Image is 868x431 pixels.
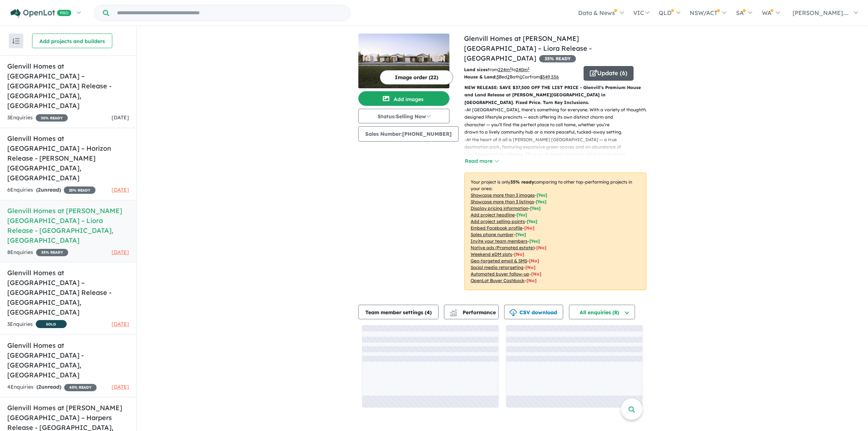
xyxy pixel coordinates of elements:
[471,258,527,263] u: Geo-targeted email & SMS
[515,232,526,237] span: [ Yes ]
[7,134,129,183] h5: Glenvill Homes at [GEOGRAPHIC_DATA] – Horizon Release - [PERSON_NAME][GEOGRAPHIC_DATA] , [GEOGRAP...
[524,225,534,231] span: [ No ]
[110,5,349,21] input: Try estate name, suburb, builder or developer
[471,212,515,218] u: Add project headline
[112,249,129,255] span: [DATE]
[358,305,439,319] button: Team member settings (4)
[536,245,546,250] span: [No]
[112,384,129,390] span: [DATE]
[32,34,112,48] button: Add projects and builders
[537,192,547,198] span: [ Yes ]
[112,321,129,327] span: [DATE]
[510,179,534,185] b: 35 % ready
[36,186,61,193] strong: ( unread)
[7,340,129,380] h5: Glenvill Homes at [GEOGRAPHIC_DATA] - [GEOGRAPHIC_DATA] , [GEOGRAPHIC_DATA]
[7,113,68,122] div: 3 Enquir ies
[471,238,528,244] u: Invite your team members
[471,265,523,270] u: Social media retargeting
[464,136,652,173] p: - At the heart of it all is [PERSON_NAME] [GEOGRAPHIC_DATA] — a true destination park, featuring ...
[64,186,96,194] span: 25 % READY
[497,74,499,80] u: 3
[7,268,129,317] h5: Glenvill Homes at [GEOGRAPHIC_DATA] – [GEOGRAPHIC_DATA] Release - [GEOGRAPHIC_DATA] , [GEOGRAPHIC...
[471,245,534,250] u: Native ads (Promoted estate)
[471,278,525,283] u: OpenLot Buyer Cashback
[450,312,457,316] img: bar-chart.svg
[516,67,529,72] u: 240 m
[507,74,510,80] u: 2
[464,67,488,72] b: Land sizes
[569,305,635,319] button: All enquiries (8)
[464,34,592,62] a: Glenvill Homes at [PERSON_NAME][GEOGRAPHIC_DATA] – Liora Release - [GEOGRAPHIC_DATA]
[64,384,97,391] span: 45 % READY
[36,114,68,122] span: 35 % READY
[514,251,524,257] span: [No]
[471,199,534,204] u: Showcase more than 3 listings
[793,9,849,16] span: [PERSON_NAME]....
[464,73,578,81] p: Bed Bath Car from
[427,309,430,316] span: 4
[464,74,497,80] b: House & Land:
[471,271,529,277] u: Automated buyer follow-up
[7,320,67,329] div: 3 Enquir ies
[358,126,459,142] button: Sales Number:[PHONE_NUMBER]
[380,70,453,85] button: Image order (22)
[504,305,563,319] button: CSV download
[510,309,517,316] img: download icon
[7,248,68,257] div: 8 Enquir ies
[450,309,457,313] img: line-chart.svg
[471,192,535,198] u: Showcase more than 3 images
[530,205,541,211] span: [ Yes ]
[471,225,522,231] u: Embed Facebook profile
[525,265,536,270] span: [No]
[528,66,529,70] sup: 2
[444,305,499,319] button: Performance
[464,173,646,290] p: Your project is only comparing to other top-performing projects in your area: - - - - - - - - - -...
[451,309,496,316] span: Performance
[464,157,499,165] button: Read more
[526,278,537,283] span: [No]
[529,238,540,244] span: [ Yes ]
[510,66,511,70] sup: 2
[358,34,449,88] img: Glenvill Homes at Armstrong Estate – Liora Release - Mount Duneed
[517,212,527,218] span: [ Yes ]
[539,55,576,62] span: 35 % READY
[36,320,67,328] span: SOLD
[527,219,537,224] span: [ Yes ]
[112,186,129,193] span: [DATE]
[540,74,559,80] u: $ 549,556
[464,66,578,73] p: from
[536,199,546,204] span: [ Yes ]
[584,66,634,81] button: Update (6)
[358,91,449,106] button: Add images
[7,383,97,392] div: 4 Enquir ies
[529,258,539,263] span: [No]
[36,249,68,256] span: 35 % READY
[471,232,514,237] u: Sales phone number
[464,84,646,106] p: NEW RELEASE: SAVE $37,500 OFF THE LIST PRICE - Glenvill's Premium House and Land Release at [PERS...
[112,114,129,121] span: [DATE]
[11,9,71,18] img: Openlot PRO Logo White
[498,67,511,72] u: 224 m
[471,205,528,211] u: Display pricing information
[7,61,129,111] h5: Glenvill Homes at [GEOGRAPHIC_DATA] – [GEOGRAPHIC_DATA] Release - [GEOGRAPHIC_DATA] , [GEOGRAPHIC...
[358,109,449,123] button: Status:Selling Now
[471,251,512,257] u: Weekend eDM slots
[520,74,522,80] u: 1
[36,384,61,390] strong: ( unread)
[511,67,529,72] span: to
[12,38,20,44] img: sort.svg
[38,186,41,193] span: 2
[7,206,129,245] h5: Glenvill Homes at [PERSON_NAME][GEOGRAPHIC_DATA] – Liora Release - [GEOGRAPHIC_DATA] , [GEOGRAPHI...
[7,186,96,195] div: 6 Enquir ies
[471,219,525,224] u: Add project selling-points
[464,106,652,136] p: - At [GEOGRAPHIC_DATA], there’s something for everyone. With a variety of thoughtfully designed l...
[531,271,541,277] span: [No]
[38,384,41,390] span: 2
